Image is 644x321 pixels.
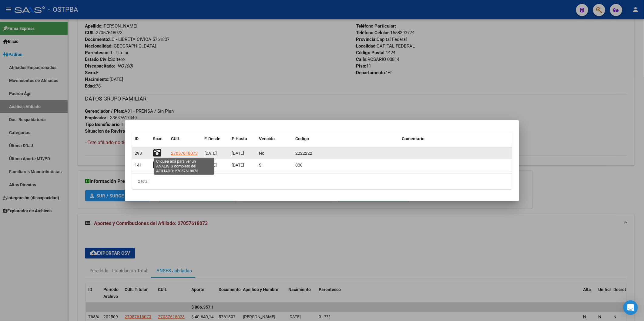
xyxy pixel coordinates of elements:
span: [DATE] [204,151,217,156]
datatable-header-cell: Comentario [399,132,512,145]
span: ID [135,136,139,141]
span: 2222222 [295,151,312,156]
span: 141 [135,163,142,167]
datatable-header-cell: Vencido [257,132,293,145]
datatable-header-cell: F. Desde [202,132,229,145]
datatable-header-cell: CUIL [169,132,202,145]
span: 27057618073 [171,163,198,167]
span: Vencido [259,136,275,141]
span: F. Desde [204,136,220,141]
span: F. Hasta [232,136,247,141]
span: No [259,151,264,156]
span: 27057618073 [171,151,198,156]
span: [DATE] [232,151,244,156]
span: 298 [135,151,142,156]
datatable-header-cell: F. Hasta [229,132,257,145]
span: [DATE] [204,163,217,167]
datatable-header-cell: Scan [150,132,169,145]
div: Open Intercom Messenger [623,300,638,315]
span: Scan [153,136,163,141]
span: Codigo [295,136,309,141]
span: CUIL [171,136,180,141]
span: Comentario [402,136,424,141]
span: [DATE] [232,163,244,167]
div: 2 total [132,174,512,189]
datatable-header-cell: Codigo [293,132,399,145]
datatable-header-cell: ID [132,132,150,145]
span: 000 [295,163,303,167]
span: Si [259,163,262,167]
